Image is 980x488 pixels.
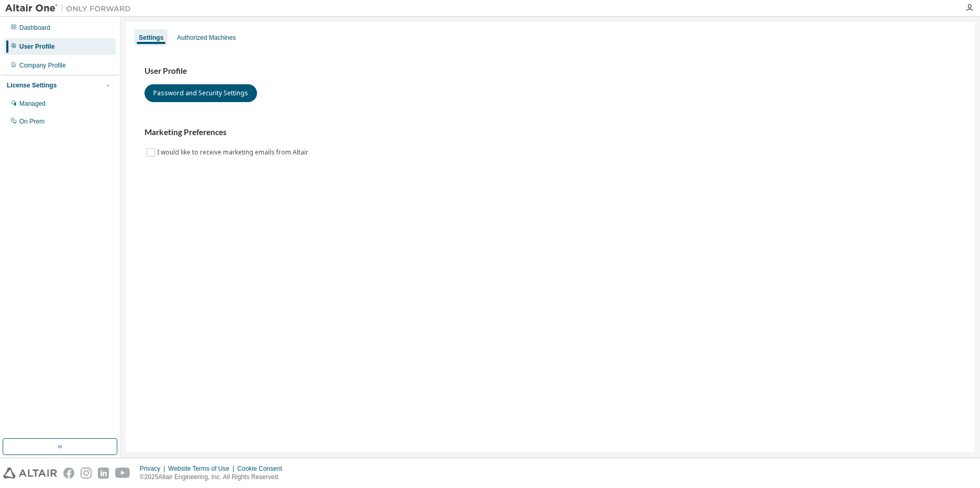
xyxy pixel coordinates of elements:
div: License Settings [7,81,57,90]
img: altair_logo.svg [3,468,57,479]
img: Altair One [5,3,136,14]
p: © 2025 Altair Engineering, Inc. All Rights Reserved. [140,473,288,482]
div: User Profile [19,42,54,51]
div: Settings [139,34,163,42]
label: I would like to receive marketing emails from Altair [157,146,310,159]
div: Cookie Consent [237,464,288,473]
h3: Marketing Preferences [144,127,956,138]
div: Authorized Machines [177,34,236,42]
div: Website Terms of Use [168,464,237,473]
img: facebook.svg [63,468,74,479]
h3: User Profile [144,66,956,76]
div: On Prem [19,117,44,126]
button: Password and Security Settings [144,84,257,102]
img: youtube.svg [115,468,130,479]
div: Privacy [140,464,168,473]
div: Dashboard [19,24,50,32]
div: Company Profile [19,61,66,70]
img: instagram.svg [81,468,92,479]
div: Managed [19,99,46,108]
img: linkedin.svg [98,468,109,479]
